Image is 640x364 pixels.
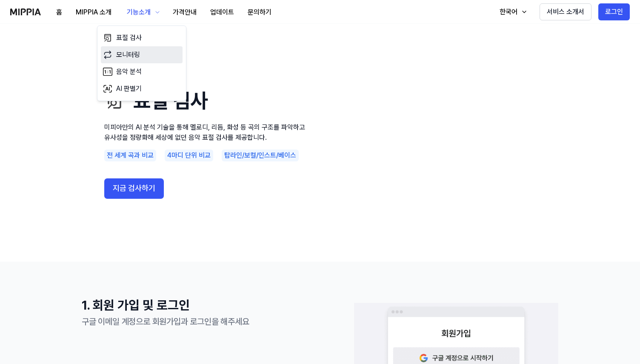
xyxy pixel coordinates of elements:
div: 4마디 단위 비교 [165,150,213,161]
button: 홈 [49,4,69,21]
button: 로그인 [598,3,630,20]
a: 업데이트 [203,0,241,24]
a: 음악 분석 [101,63,183,80]
a: AI 판별기 [101,80,183,97]
div: 한국어 [498,7,519,17]
a: 모니터링 [101,46,183,63]
div: 구글 이메일 계정으로 회원가입과 로그인을 해주세요 [82,315,286,328]
button: 한국어 [491,3,533,20]
div: 전 세계 곡과 비교 [104,150,156,161]
h1: 표절 검사 [104,87,309,115]
img: logo [10,8,41,15]
button: 업데이트 [203,4,241,21]
div: 탑라인/보컬/인스트/베이스 [222,150,299,161]
button: MIPPIA 소개 [69,4,118,21]
a: 표절 검사 [101,29,183,46]
button: 서비스 소개서 [540,3,591,20]
button: 기능소개 [118,0,166,24]
div: 기능소개 [125,7,152,17]
p: 미피아만의 AI 분석 기술을 통해 멜로디, 리듬, 화성 등 곡의 구조를 파악하고 유사성을 정량화해 세상에 없던 음악 표절 검사를 제공합니다. [104,122,309,143]
button: 문의하기 [241,4,278,21]
h1: 1. 회원 가입 및 로그인 [82,296,286,315]
button: 가격안내 [166,4,203,21]
button: 지금 검사하기 [104,178,164,199]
